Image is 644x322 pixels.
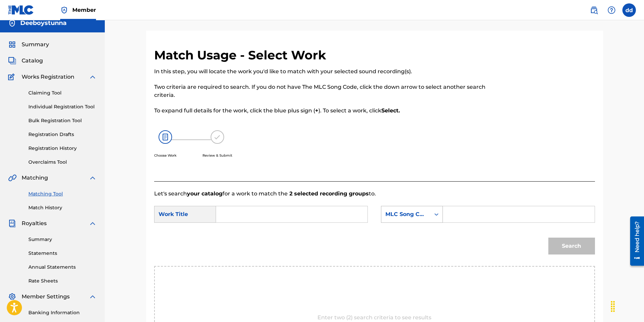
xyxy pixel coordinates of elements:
[28,89,97,97] a: Claiming Tool
[28,159,97,166] a: Overclaims Tool
[28,131,97,138] a: Registration Drafts
[8,41,16,49] img: Summary
[607,6,616,14] img: help
[317,314,431,322] p: Enter two (2) search criteria to see results
[28,277,97,285] a: Rate Sheets
[625,214,644,268] iframe: Resource Center
[159,130,172,144] img: 26af456c4569493f7445.svg
[154,198,595,266] form: Search Form
[587,3,601,17] a: Public Search
[28,145,97,152] a: Registration History
[607,296,618,317] div: Drag
[187,190,222,197] strong: your catalog
[154,83,494,99] p: Two criteria are required to search. If you do not have The MLC Song Code, click the down arrow t...
[622,3,636,17] div: User Menu
[22,219,47,227] span: Royalties
[590,6,598,14] img: search
[28,190,97,197] a: Matching Tool
[28,117,97,124] a: Bulk Registration Tool
[154,153,176,158] p: Choose Work
[22,41,49,49] span: Summary
[28,250,97,257] a: Statements
[605,3,618,17] div: Help
[8,57,16,65] img: Catalog
[28,103,97,110] a: Individual Registration Tool
[315,107,318,114] strong: +
[8,41,49,49] a: SummarySummary
[28,264,97,271] a: Annual Statements
[28,236,97,243] a: Summary
[154,48,330,63] h2: Match Usage - Select Work
[89,219,97,227] img: expand
[154,107,494,115] p: To expand full details for the work, click the blue plus sign ( ). To select a work, click
[72,6,96,14] span: Member
[8,219,16,227] img: Royalties
[20,19,67,27] h5: Deeboystunna
[28,204,97,211] a: Match History
[28,309,97,316] a: Banking Information
[8,5,34,15] img: MLC Logo
[89,174,97,182] img: expand
[22,293,70,301] span: Member Settings
[60,6,68,14] img: Top Rightsholder
[381,107,400,114] strong: Select.
[8,293,16,301] img: Member Settings
[89,73,97,81] img: expand
[288,190,369,197] strong: 2 selected recording groups
[8,19,16,27] img: Accounts
[154,68,494,76] p: In this step, you will locate the work you'd like to match with your selected sound recording(s).
[22,57,43,65] span: Catalog
[89,293,97,301] img: expand
[22,73,74,81] span: Works Registration
[8,174,17,182] img: Matching
[610,290,644,322] iframe: Chat Widget
[8,73,17,81] img: Works Registration
[211,130,224,144] img: 173f8e8b57e69610e344.svg
[202,153,232,158] p: Review & Submit
[22,174,48,182] span: Matching
[8,57,43,65] a: CatalogCatalog
[385,210,426,218] div: MLC Song Code
[154,190,595,198] p: Let's search for a work to match the to.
